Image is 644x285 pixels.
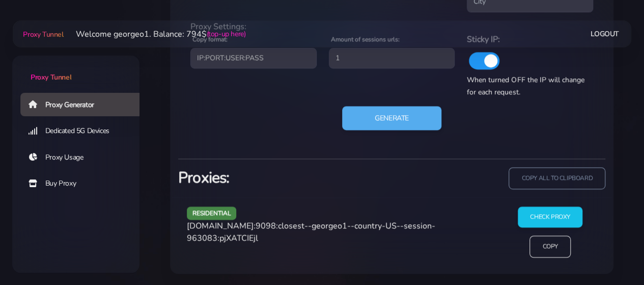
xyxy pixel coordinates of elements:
[31,72,71,82] span: Proxy Tunnel
[187,220,435,244] span: [DOMAIN_NAME]:9098:closest--georgeo1--country-US--session-963083:pjXATCIEjl
[207,29,246,39] a: (top-up here)
[529,236,570,257] input: Copy
[509,167,605,189] input: copy all to clipboard
[595,236,631,272] iframe: Webchat Widget
[20,93,148,116] a: Proxy Generator
[342,106,441,131] button: Generate
[12,56,139,83] a: Proxy Tunnel
[518,206,582,227] input: Check Proxy
[187,206,237,219] span: residential
[20,146,148,169] a: Proxy Usage
[64,28,246,40] li: Welcome georgeo1. Balance: 794$
[23,30,63,39] span: Proxy Tunnel
[21,26,63,42] a: Proxy Tunnel
[20,119,148,143] a: Dedicated 5G Devices
[467,75,584,97] span: When turned OFF the IP will change for each request.
[20,172,148,195] a: Buy Proxy
[591,24,619,43] a: Logout
[178,167,386,188] h3: Proxies:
